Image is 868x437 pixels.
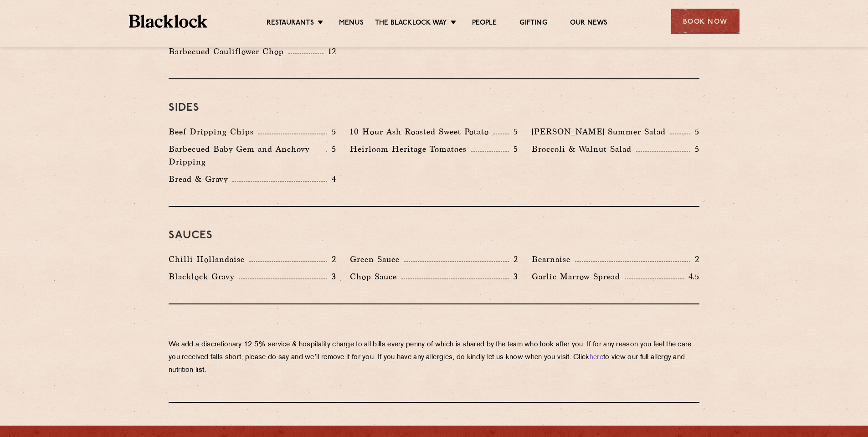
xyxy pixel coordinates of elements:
[169,173,232,185] p: Bread & Gravy
[169,253,249,266] p: Chilli Hollandaise
[350,270,401,283] p: Chop Sauce
[169,125,258,138] p: Beef Dripping Chips
[690,126,699,138] p: 5
[509,143,518,155] p: 5
[375,19,447,29] a: The Blacklock Way
[327,143,336,155] p: 5
[324,46,337,57] p: 12
[327,173,336,185] p: 4
[350,143,471,155] p: Heirloom Heritage Tomatoes
[339,19,364,29] a: Menus
[327,126,336,138] p: 5
[532,270,625,283] p: Garlic Marrow Spread
[532,143,636,155] p: Broccoli & Walnut Salad
[129,15,208,28] img: BL_Textured_Logo-footer-cropped.svg
[327,253,336,265] p: 2
[570,19,608,29] a: Our News
[169,270,239,283] p: Blacklock Gravy
[532,253,575,266] p: Bearnaise
[169,102,699,114] h3: Sides
[590,354,603,361] a: here
[509,271,518,283] p: 3
[169,45,288,58] p: Barbecued Cauliflower Chop
[169,339,699,377] p: We add a discretionary 12.5% service & hospitality charge to all bills every penny of which is sh...
[690,253,699,265] p: 2
[509,126,518,138] p: 5
[532,125,670,138] p: [PERSON_NAME] Summer Salad
[350,253,404,266] p: Green Sauce
[472,19,497,29] a: People
[350,125,493,138] p: 10 Hour Ash Roasted Sweet Potato
[519,19,547,29] a: Gifting
[169,143,326,168] p: Barbecued Baby Gem and Anchovy Dripping
[169,230,699,242] h3: Sauces
[671,9,740,34] div: Book Now
[690,143,699,155] p: 5
[684,271,699,283] p: 4.5
[327,271,336,283] p: 3
[267,19,314,29] a: Restaurants
[509,253,518,265] p: 2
